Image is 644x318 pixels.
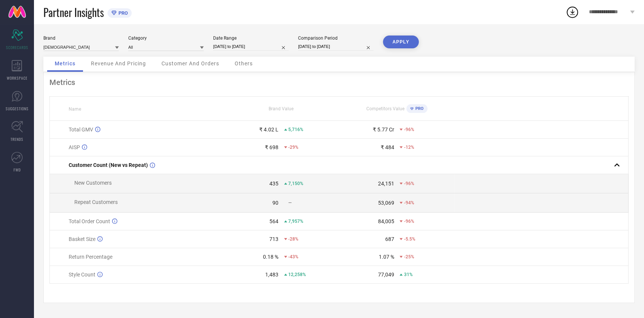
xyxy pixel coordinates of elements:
div: ₹ 484 [380,144,394,150]
span: Customer Count (New vs Repeat) [69,162,148,168]
span: -28% [288,236,298,242]
span: 31% [404,272,412,277]
span: SCORECARDS [6,45,28,50]
div: 24,151 [378,181,394,187]
div: Metrics [49,78,629,87]
span: New Customers [74,180,112,186]
span: Name [69,107,81,112]
div: ₹ 698 [265,144,278,150]
div: ₹ 4.02 L [259,127,278,133]
span: Basket Size [69,236,95,242]
span: FWD [14,167,21,173]
span: -43% [288,254,298,259]
div: 1.07 % [378,254,394,260]
div: 435 [269,181,278,187]
input: Select comparison period [298,43,373,51]
span: Revenue And Pricing [91,60,146,66]
span: Others [235,60,253,66]
span: 7,150% [288,181,303,186]
div: 77,049 [378,272,394,278]
span: Partner Insights [43,5,104,20]
span: -96% [404,127,414,132]
span: -96% [404,219,414,224]
div: 53,069 [378,200,394,206]
span: 12,258% [288,272,306,277]
span: Return Percentage [69,254,112,260]
div: 0.18 % [263,254,278,260]
span: 5,716% [288,127,303,132]
span: -12% [404,145,414,150]
div: 90 [272,200,278,206]
div: Date Range [213,36,289,41]
span: -25% [404,254,414,259]
span: — [288,200,292,205]
div: 713 [269,236,278,242]
button: APPLY [383,36,419,48]
span: PRO [413,106,424,111]
div: 564 [269,218,278,224]
span: -29% [288,145,298,150]
input: Select date range [213,43,289,51]
div: 1,483 [265,272,278,278]
div: Brand [43,36,119,41]
div: Category [128,36,204,41]
span: AISP [69,144,80,150]
span: WORKSPACE [7,75,28,81]
span: Customer And Orders [161,60,219,66]
div: ₹ 5.77 Cr [372,127,394,133]
span: -5.5% [404,236,415,242]
div: Open download list [566,5,579,19]
span: PRO [117,10,128,16]
span: Style Count [69,272,95,278]
span: Repeat Customers [74,199,118,205]
span: 7,957% [288,219,303,224]
div: Comparison Period [298,36,373,41]
span: SUGGESTIONS [6,106,29,111]
span: TRENDS [11,136,23,142]
span: Total Order Count [69,218,110,224]
span: Competitors Value [366,106,404,111]
span: Total GMV [69,127,93,133]
div: 84,005 [378,218,394,224]
span: Brand Value [269,106,294,111]
div: 687 [385,236,394,242]
span: -94% [404,200,414,205]
span: Metrics [55,60,75,66]
span: -96% [404,181,414,186]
